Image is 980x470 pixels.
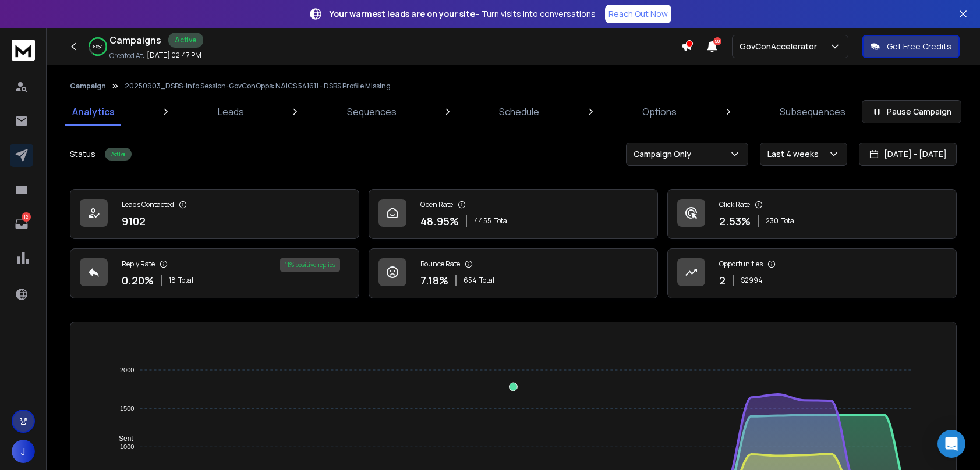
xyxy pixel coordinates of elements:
p: 20250903_DSBS-Info Session-GovConOpps: NAICS 541611 - DSBS Profile Missing [125,81,391,91]
p: Campaign Only [634,148,696,160]
p: Sequences [347,105,397,119]
a: Bounce Rate7.18%654Total [369,248,658,298]
div: Open Intercom Messenger [937,430,965,458]
p: Created At: [109,51,144,60]
span: 4455 [474,216,491,226]
button: J [12,440,35,463]
p: [DATE] 02:47 PM [147,51,201,60]
a: Leads Contacted9102 [70,189,359,239]
p: 2 [719,272,726,289]
a: Subsequences [773,98,852,126]
p: 2.53 % [719,213,751,229]
img: logo [12,40,35,61]
button: [DATE] - [DATE] [859,143,957,166]
a: Leads [211,98,251,126]
a: Open Rate48.95%4455Total [369,189,658,239]
p: Options [642,105,677,119]
p: 85 % [93,43,102,50]
p: Schedule [499,105,539,119]
button: Campaign [70,81,106,91]
span: Total [781,216,796,226]
p: Analytics [72,105,115,119]
span: Sent [110,435,133,443]
button: Get Free Credits [862,35,960,58]
span: 230 [766,216,779,226]
p: 7.18 % [420,272,448,289]
a: Schedule [492,98,546,126]
p: Get Free Credits [887,41,951,52]
p: Reply Rate [122,259,155,269]
p: Open Rate [420,200,453,209]
p: Last 4 weeks [767,148,823,160]
p: 9102 [122,213,146,229]
p: Leads Contacted [122,200,174,209]
p: Leads [218,105,244,119]
tspan: 2000 [120,366,134,373]
div: 11 % positive replies [280,258,340,272]
a: Options [635,98,684,126]
a: Sequences [340,98,404,126]
span: 654 [464,276,477,285]
p: Subsequences [780,105,845,119]
a: Analytics [65,98,122,126]
a: 12 [10,212,33,236]
h1: Campaigns [109,33,161,47]
button: Pause Campaign [862,100,961,123]
p: – Turn visits into conversations [330,8,596,20]
p: 48.95 % [420,213,459,229]
p: Opportunities [719,259,763,269]
p: Status: [70,148,98,160]
span: Total [494,216,509,226]
strong: Your warmest leads are on your site [330,8,475,19]
tspan: 1500 [120,405,134,412]
a: Reach Out Now [605,5,671,23]
a: Click Rate2.53%230Total [667,189,957,239]
p: 12 [22,212,31,222]
p: 0.20 % [122,272,154,289]
p: $ 2994 [741,276,763,285]
div: Active [168,33,203,48]
span: Total [479,276,494,285]
a: Opportunities2$2994 [667,248,957,298]
span: 18 [169,276,176,285]
span: 50 [713,37,721,45]
p: Reach Out Now [608,8,668,20]
p: Click Rate [719,200,750,209]
a: Reply Rate0.20%18Total11% positive replies [70,248,359,298]
div: Active [105,148,132,161]
span: Total [178,276,193,285]
tspan: 1000 [120,443,134,450]
p: GovConAccelerator [740,41,822,52]
p: Bounce Rate [420,259,460,269]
